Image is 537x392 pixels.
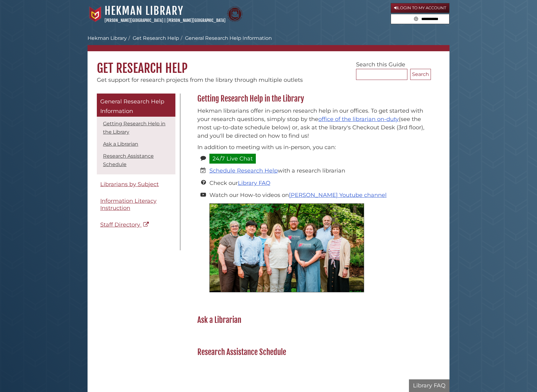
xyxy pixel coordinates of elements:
a: [PERSON_NAME][GEOGRAPHIC_DATA] [105,18,163,23]
a: 24/7 Live Chat [209,154,256,164]
li: Watch our How-to videos on [209,191,428,199]
a: Ask a Librarian [103,141,138,147]
a: Research Assistance Schedule [103,153,154,167]
a: Hekman Library [88,35,127,41]
a: Login to My Account [391,3,449,13]
span: Staff Directory [100,221,140,228]
span: Get support for research projects from the library through multiple outlets [97,77,303,83]
a: Hekman Library [105,4,183,18]
a: General Research Help Information [97,94,175,117]
img: Calvin Theological Seminary [227,6,243,22]
a: Library FAQ [238,180,270,186]
a: Information Literacy Instruction [97,194,175,215]
a: [PERSON_NAME][GEOGRAPHIC_DATA] [167,18,226,23]
a: Schedule Research Help [209,167,278,174]
p: In addition to meeting with us in-person, you can: [197,143,428,152]
li: with a research librarian [209,167,428,175]
li: General Research Help Information [179,35,272,42]
h1: Get Research Help [88,51,449,76]
a: Staff Directory [97,218,175,232]
button: Search [410,69,431,80]
a: Get Research Help [133,35,179,41]
button: Search [412,14,420,23]
a: office of the librarian on-duty [318,116,399,123]
a: Librarians by Subject [97,177,175,191]
span: General Research Help Information [100,98,164,115]
h2: Research Assistance Schedule [194,347,431,357]
a: Getting Research Help in the Library [103,121,165,135]
img: Calvin University [88,6,103,22]
nav: breadcrumb [88,35,449,51]
span: | [164,18,166,23]
h2: Getting Research Help in the Library [194,94,431,104]
form: Search library guides, policies, and FAQs. [391,14,449,24]
div: Guide Pages [97,94,175,235]
a: [PERSON_NAME] Youtube channel [289,192,387,198]
li: Check our [209,179,428,187]
h2: Ask a Librarian [194,315,431,325]
button: Library FAQ [409,379,449,392]
span: Information Literacy Instruction [100,198,157,211]
p: Hekman librarians offer in-person research help in our offices. To get started with your research... [197,107,428,140]
span: Librarians by Subject [100,181,159,188]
